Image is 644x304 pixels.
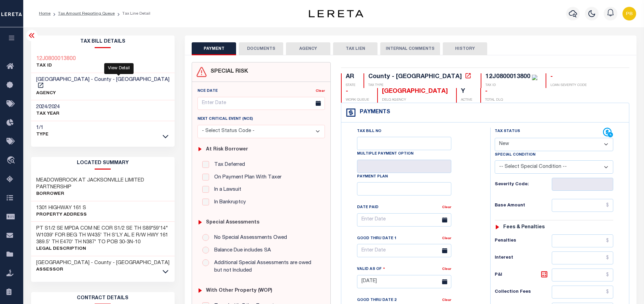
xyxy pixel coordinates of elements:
p: ACTIVE [461,98,472,103]
p: Property Address [36,212,87,218]
div: - [485,88,503,96]
label: Tax Bill No [357,129,381,134]
label: NCE Date [197,88,218,94]
h4: SPECIAL RISK [207,69,248,75]
input: Enter Date [357,244,451,257]
img: logo-dark.svg [309,10,364,17]
input: Enter Date [197,97,325,110]
li: Tax Line Detail [115,11,150,17]
a: Clear [442,267,451,271]
p: Type [36,131,49,138]
label: Tax Deferred [211,161,245,169]
h6: Collection Fees [495,289,552,295]
button: TAX LIEN [333,42,378,55]
p: Borrower [36,191,170,198]
div: - [346,88,369,96]
label: Good Thru Date 1 [357,236,396,242]
input: $ [552,234,613,247]
p: TAX ID [36,62,76,69]
h6: Severity Code: [495,182,552,187]
label: Tax Status [495,129,520,134]
i: travel_explore [6,156,17,165]
div: County - [GEOGRAPHIC_DATA] [368,74,462,80]
button: DOCUMENTS [239,42,283,55]
h6: Fees & Penalties [503,225,545,230]
h6: At Risk Borrower [206,147,248,153]
p: TAX ID [485,83,537,88]
label: Multiple Payment Option [357,151,413,157]
h2: LOCATED SUMMARY [31,157,175,170]
h6: P&I [495,270,552,280]
p: STATE [346,83,355,88]
h6: Interest [495,255,552,261]
p: Assessor [36,266,169,273]
img: svg+xml;base64,PHN2ZyB4bWxucz0iaHR0cDovL3d3dy53My5vcmcvMjAwMC9zdmciIHBvaW50ZXItZXZlbnRzPSJub25lIi... [622,7,636,20]
input: $ [552,286,613,299]
div: - [550,73,587,81]
h2: Tax Bill Details [31,35,175,48]
label: Date Paid [357,205,379,211]
p: AGENCY [36,90,170,97]
label: Special Condition [495,152,535,158]
div: View Detail [104,63,134,74]
button: AGENCY [286,42,330,55]
label: On Payment Plan With Taxer [211,174,282,182]
p: TAX YEAR [36,111,60,117]
a: Clear [442,206,451,209]
div: [GEOGRAPHIC_DATA] [382,88,448,96]
h6: Base Amount [495,203,552,208]
button: INTERNAL COMMENTS [380,42,440,55]
input: $ [552,269,613,281]
h6: with Other Property (WOP) [206,288,272,294]
label: In Bankruptcy [211,199,246,206]
label: Additional Special Assessments are owed but not Included [211,259,320,275]
a: Clear [442,299,451,302]
label: No Special Assessments Owed [211,234,287,242]
button: PAYMENT [192,42,236,55]
label: Next Critical Event (NCE) [197,116,253,122]
label: Balance Due includes SA [211,247,271,255]
input: Enter Date [357,275,451,288]
p: TAX TYPE [368,83,472,88]
h3: 1/1 [36,125,49,131]
h6: Penalties [495,238,552,244]
input: $ [552,251,613,264]
h3: [GEOGRAPHIC_DATA] - County - [GEOGRAPHIC_DATA] [36,260,169,266]
h3: MEADOWBROOK AT JACKSONVILLE LIMITED PARTNERSHIP [36,177,170,191]
input: Enter Date [357,213,451,227]
h3: 2024/2024 [36,104,60,111]
button: HISTORY [443,42,487,55]
h3: PT S1/2 SE MPDA COM NE COR S1/2 SE TH S89*59'14" W1039' FOR BEG TH W435' TH S'LY AL E R/W HWY 161... [36,225,170,246]
a: Clear [316,89,325,93]
p: Legal Description [36,246,170,252]
a: Clear [442,237,451,240]
a: Tax Amount Reporting Queue [58,12,115,16]
a: Home [39,12,51,16]
div: Y [461,88,472,96]
a: 12J0800013800 [36,56,76,62]
label: Payment Plan [357,174,388,180]
input: $ [552,199,613,212]
div: 12J0800013800 [485,74,530,80]
h6: Special Assessments [206,220,259,226]
p: TOTAL DLQ [485,98,503,103]
p: DELQ AGENCY [382,98,448,103]
label: In a Lawsuit [211,186,241,194]
div: AR [346,73,355,81]
label: Good Thru Date 2 [357,298,396,303]
p: WORK QUEUE [346,98,369,103]
span: [GEOGRAPHIC_DATA] - County - [GEOGRAPHIC_DATA] [36,77,169,82]
label: Valid as Of [357,266,385,272]
h3: 1301 HIGHWAY 161 S [36,205,87,212]
p: LOAN SEVERITY CODE [550,83,587,88]
img: check-icon-green.svg [532,75,537,80]
h4: Payments [356,109,390,116]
